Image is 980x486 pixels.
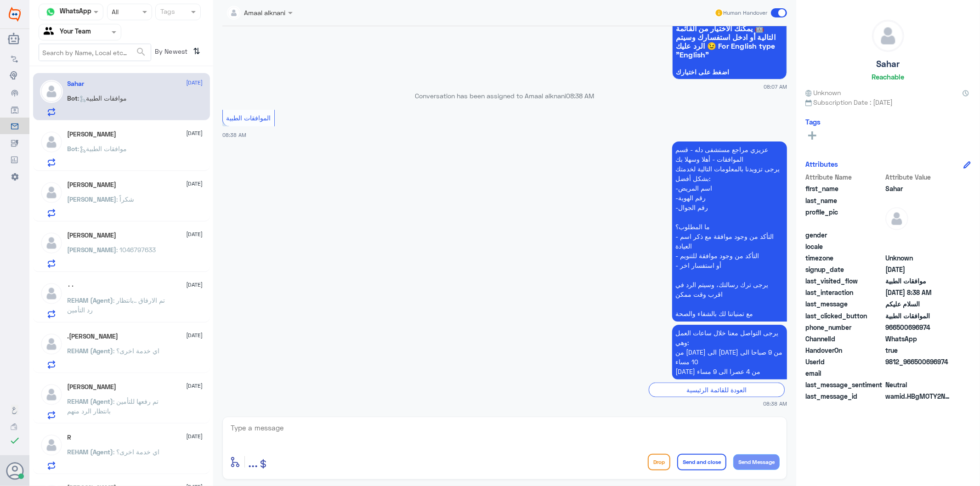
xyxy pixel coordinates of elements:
[44,25,57,39] img: yourTeam.svg
[885,311,952,321] span: الموافقات الطبية
[68,130,117,138] h5: Hussa Alshahrani
[885,391,952,401] span: wamid.HBgMOTY2NTAwNjk2OTc0FQIAEhgUM0E0MkYwMUMwOUQyNUE1RjM2OEIA
[672,141,787,322] p: 14/8/2025, 8:38 AM
[885,172,952,182] span: Attribute Value
[805,265,884,274] span: signup_date
[805,230,884,240] span: gender
[113,448,160,456] span: : اي خدمة اخرى؟
[676,68,783,76] span: اضغط على اختيارك
[187,79,203,87] span: [DATE]
[805,299,884,309] span: last_message
[68,397,159,415] span: : تم رفعها للتأمين بانتظار الرد منهم
[672,325,787,379] p: 14/8/2025, 8:38 AM
[39,44,151,61] input: Search by Name, Local etc…
[885,288,952,297] span: 2025-08-14T05:38:39.864Z
[885,368,952,378] span: null
[151,44,190,62] span: By Newest
[885,253,952,263] span: Unknown
[805,160,838,168] h6: Attributes
[78,145,127,153] span: : موافقات الطبية
[68,181,117,189] h5: Ali Alshamrani
[805,184,884,193] span: first_name
[877,59,900,69] h5: Sahar
[805,207,884,228] span: profile_pic
[136,46,147,57] span: search
[733,454,780,470] button: Send Message
[885,184,952,193] span: Sahar
[159,6,175,18] div: Tags
[805,357,884,367] span: UserId
[9,435,20,446] i: check
[805,118,821,126] h6: Tags
[805,345,884,355] span: HandoverOn
[885,265,952,274] span: 2025-08-13T08:07:16.234Z
[68,347,113,355] span: REHAM (Agent)
[117,195,135,203] span: : شكراً
[805,368,884,378] span: email
[676,6,783,59] span: سعداء بتواجدك معنا اليوم 👋 أنا المساعد الذكي لمستشفيات دله 🤖 يمكنك الاختيار من القائمة التالية أو...
[227,114,271,122] span: الموافقات الطبية
[248,453,258,470] span: ...
[68,333,119,340] h5: .نوره العتيبي
[885,230,952,240] span: null
[805,311,884,321] span: last_clicked_button
[805,97,971,107] span: Subscription Date : [DATE]
[40,181,63,204] img: defaultAdmin.png
[68,397,113,405] span: REHAM (Agent)
[187,180,203,188] span: [DATE]
[40,383,63,406] img: defaultAdmin.png
[68,80,85,88] h5: Sahar
[6,462,23,480] button: Avatar
[40,282,63,305] img: defaultAdmin.png
[9,7,21,22] img: Widebot Logo
[68,296,113,304] span: REHAM (Agent)
[222,132,246,138] span: 08:38 AM
[885,276,952,286] span: موافقات الطبية
[40,333,63,356] img: defaultAdmin.png
[78,94,127,102] span: : موافقات الطبية
[44,5,57,19] img: whatsapp.png
[68,296,165,314] span: : تم الارفاق ..بانتظار رد التأمين
[649,383,785,397] div: العودة للقائمة الرئيسية
[566,92,595,100] span: 08:38 AM
[763,400,787,407] span: 08:38 AM
[117,246,156,254] span: : 1046797633
[805,88,841,97] span: Unknown
[724,9,768,17] span: Human Handover
[805,196,884,205] span: last_name
[68,246,117,254] span: [PERSON_NAME]
[113,347,160,355] span: : اي خدمة اخرى؟
[136,45,147,60] button: search
[187,129,203,137] span: [DATE]
[885,322,952,332] span: 966500696974
[648,454,670,470] button: Drop
[40,434,63,457] img: defaultAdmin.png
[805,172,884,182] span: Attribute Name
[872,20,904,51] img: defaultAdmin.png
[187,432,203,441] span: [DATE]
[68,282,75,290] h5: ٠٠
[68,195,117,203] span: [PERSON_NAME]
[805,380,884,390] span: last_message_sentiment
[187,230,203,238] span: [DATE]
[677,454,726,470] button: Send and close
[68,232,117,239] h5: Abdullah Alotaibi
[805,391,884,401] span: last_message_id
[68,145,78,153] span: Bot
[222,91,787,101] p: Conversation has been assigned to Amaal alknani
[885,357,952,367] span: 9812_966500696974
[187,382,203,390] span: [DATE]
[68,448,113,456] span: REHAM (Agent)
[885,299,952,309] span: السلام عليكم
[193,44,201,59] i: ⇅
[248,452,258,472] button: ...
[885,207,908,230] img: defaultAdmin.png
[68,383,117,391] h5: Ibrahim A Abdalla
[805,288,884,297] span: last_interaction
[885,242,952,251] span: null
[805,276,884,286] span: last_visited_flow
[805,322,884,332] span: phone_number
[68,94,78,102] span: Bot
[885,380,952,390] span: 0
[40,232,63,254] img: defaultAdmin.png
